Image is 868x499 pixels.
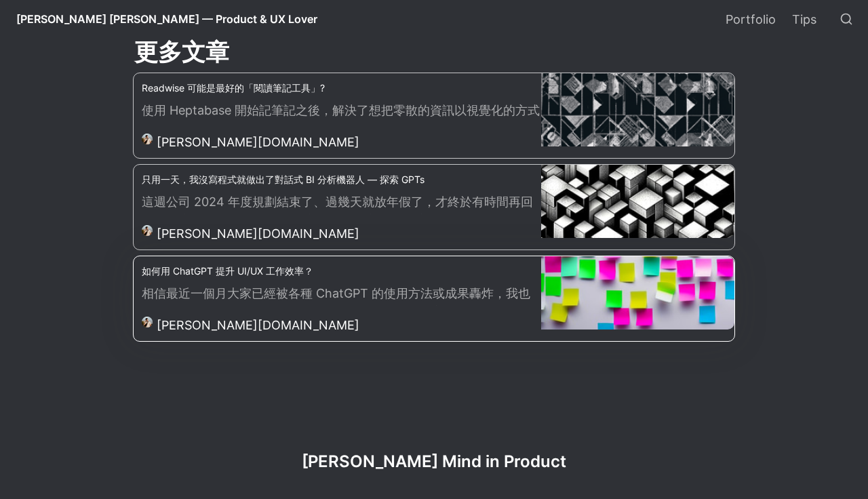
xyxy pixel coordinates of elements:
[142,264,541,278] h5: 如何用 ChatGPT 提升 UI/UX 工作效率？
[302,452,566,484] a: [PERSON_NAME] Mind in Product
[134,73,734,158] a: Readwise 可能是最好的「閱讀筆記工具」?使用 Heptabase 開始記筆記之後，解決了想把零散的資訊以視覺化的方式統整在一起的痛點。[PERSON_NAME][DOMAIN_NAME]...
[134,256,734,341] a: 如何用 ChatGPT 提升 UI/UX 工作效率？相信最近一個月大家已經被各種 ChatGPT 的使用方法或成果轟炸，我也在 Medium 上有看到有人比較具體針對 UI/UX 工作情境提出了...
[541,73,734,146] img: Readwise 可能是最好的「閱讀筆記工具」?
[157,224,359,243] p: [PERSON_NAME][DOMAIN_NAME]
[134,165,734,249] a: 只用一天，我沒寫程式就做出了對話式 BI 分析機器人 — 探索 GPTs這週公司 2024 年度規劃結束了、過幾天就放年假了，才終於有時間再回來看看這幾個月我有哪些 AI 的新資訊沒更新，在此之...
[142,101,541,123] p: 使用 Heptabase 開始記筆記之後，解決了想把零散的資訊以視覺化的方式統整在一起的痛點。
[133,35,735,70] h2: 更多文章
[142,284,541,306] p: 相信最近一個月大家已經被各種 ChatGPT 的使用方法或成果轟炸，我也在 Medium 上有看到有人比較具體針對 UI/UX 工作情境提出了一些用法，其中一點是先做一些二手資料研究後，請 Ch...
[157,316,359,334] p: [PERSON_NAME][DOMAIN_NAME]
[541,256,734,330] img: 如何用 ChatGPT 提升 UI/UX 工作效率？
[142,81,541,95] h5: Readwise 可能是最好的「閱讀筆記工具」?
[142,193,541,214] p: 這週公司 2024 年度規劃結束了、過幾天就放年假了，才終於有時間再回來看看這幾個月我有哪些 AI 的新資訊沒更新，在此之前我在 Facebook 動態分享的相關貼文大部分都是沒仔細看，當作資料...
[142,173,541,186] h5: 只用一天，我沒寫程式就做出了對話式 BI 分析機器人 — 探索 GPTs
[302,452,566,471] span: [PERSON_NAME] Mind in Product
[157,133,359,151] p: [PERSON_NAME][DOMAIN_NAME]
[541,165,734,238] img: 只用一天，我沒寫程式就做出了對話式 BI 分析機器人 — 探索 GPTs
[16,12,317,26] span: [PERSON_NAME] [PERSON_NAME] — Product & UX Lover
